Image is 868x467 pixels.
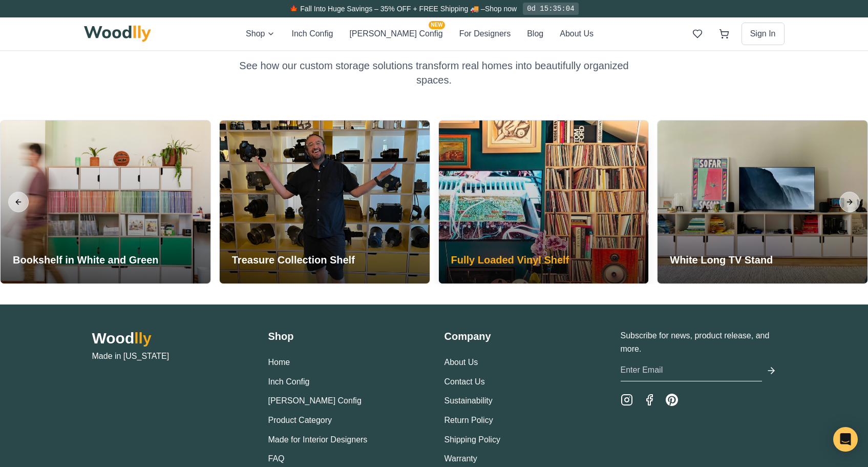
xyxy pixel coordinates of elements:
button: Inch Config [268,375,310,389]
img: Woodlly [84,26,152,42]
a: Home [268,358,290,367]
button: About Us [560,27,594,40]
p: See how our custom storage solutions transform real homes into beautifully organized spaces. [238,58,631,87]
a: Instagram [621,394,633,406]
h3: Shop [268,329,424,343]
input: Enter Email [621,359,762,381]
span: 🍁 Fall Into Huge Savings – 35% OFF + FREE Shipping 🚚 – [289,5,484,13]
h3: Company [444,329,600,343]
a: Shop now [485,5,517,13]
a: Pinterest [666,394,678,406]
p: Subscribe for news, product release, and more. [621,329,776,355]
a: Facebook [643,394,655,406]
button: [PERSON_NAME] ConfigNEW [349,27,442,40]
h2: Wood [92,329,248,348]
h3: Treasure Collection Shelf [232,253,355,267]
span: lly [134,330,151,347]
a: Contact Us [444,377,485,386]
div: Open Intercom Messenger [833,427,858,452]
a: Product Category [268,416,332,424]
a: Return Policy [444,416,493,424]
a: FAQ [268,454,285,463]
h3: Bookshelf in White and Green [13,253,158,267]
p: Made in [US_STATE] [92,350,248,363]
a: Sustainability [444,396,493,405]
button: Shop [246,27,275,40]
button: Inch Config [291,27,333,40]
div: 0d 15:35:04 [523,3,578,15]
button: Blog [527,27,543,40]
a: Warranty [444,454,477,463]
button: For Designers [459,27,511,40]
h3: Fully Loaded Vinyl Shelf [451,253,569,267]
a: Made for Interior Designers [268,435,368,444]
span: NEW [429,21,444,29]
h3: White Long TV Stand [670,253,773,267]
button: Sign In [742,23,785,45]
button: [PERSON_NAME] Config [268,394,362,408]
a: About Us [444,358,478,367]
a: Shipping Policy [444,435,500,444]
